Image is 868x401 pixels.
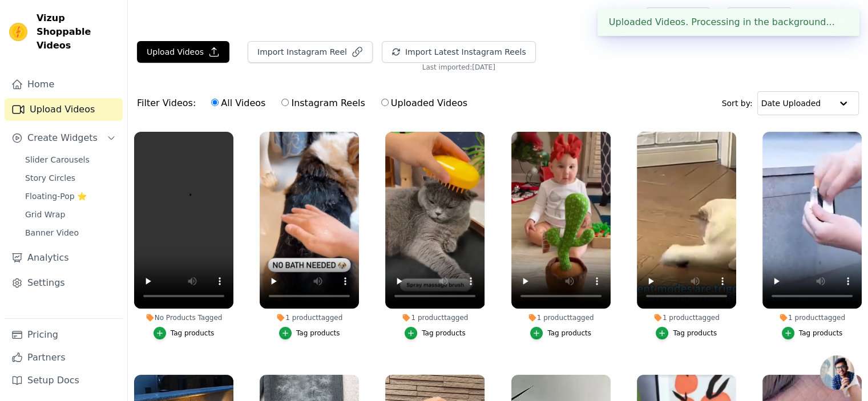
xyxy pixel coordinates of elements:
div: Filter Videos: [137,90,474,116]
a: Grid Wrap [18,206,123,222]
div: Tag products [296,329,340,338]
a: Setup Docs [5,369,123,392]
span: Floating-Pop ⭐ [25,191,87,202]
div: 1 product tagged [385,313,485,322]
a: Settings [5,272,123,294]
button: Tag products [782,327,843,339]
a: Book Demo [726,7,792,29]
input: Instagram Reels [281,99,289,106]
div: Tag products [547,329,591,338]
button: Upload Videos [137,41,229,63]
div: 1 product tagged [762,313,862,322]
button: Create Widgets [5,127,123,149]
button: Tag products [279,327,340,339]
button: Import Instagram Reel [248,41,373,63]
button: D Dopsop [801,8,859,29]
button: Tag products [530,327,591,339]
div: Tag products [171,329,215,338]
a: Banner Video [18,225,123,241]
div: 1 product tagged [260,313,359,322]
button: Import Latest Instagram Reels [382,41,536,63]
img: Vizup [9,23,27,41]
a: Help Setup [645,7,710,29]
button: Close [835,15,848,29]
p: Dopsop [819,8,859,29]
div: No Products Tagged [134,313,233,322]
div: Tag products [422,329,466,338]
a: Home [5,73,123,96]
span: Banner Video [25,227,79,238]
button: Tag products [405,327,466,339]
div: 1 product tagged [637,313,736,322]
span: Grid Wrap [25,209,65,220]
div: Sort by: [722,91,859,115]
a: Story Circles [18,170,123,186]
button: Tag products [656,327,717,339]
div: Tag products [799,329,843,338]
label: All Videos [211,96,266,111]
a: Pricing [5,323,123,346]
div: Tag products [673,329,717,338]
label: Uploaded Videos [381,96,468,111]
span: Vizup Shoppable Videos [37,11,118,52]
span: Create Widgets [27,131,98,145]
a: Analytics [5,246,123,269]
div: 1 product tagged [511,313,611,322]
a: Upload Videos [5,98,123,121]
a: Slider Carousels [18,152,123,168]
label: Instagram Reels [281,96,365,111]
span: Story Circles [25,172,75,184]
a: Partners [5,346,123,369]
input: All Videos [211,99,219,106]
span: Slider Carousels [25,154,90,165]
div: Uploaded Videos. Processing in the background... [597,9,859,36]
button: Tag products [154,327,215,339]
span: Last imported: [DATE] [422,63,495,72]
input: Uploaded Videos [381,99,389,106]
a: Floating-Pop ⭐ [18,188,123,204]
a: Open chat [820,355,854,390]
